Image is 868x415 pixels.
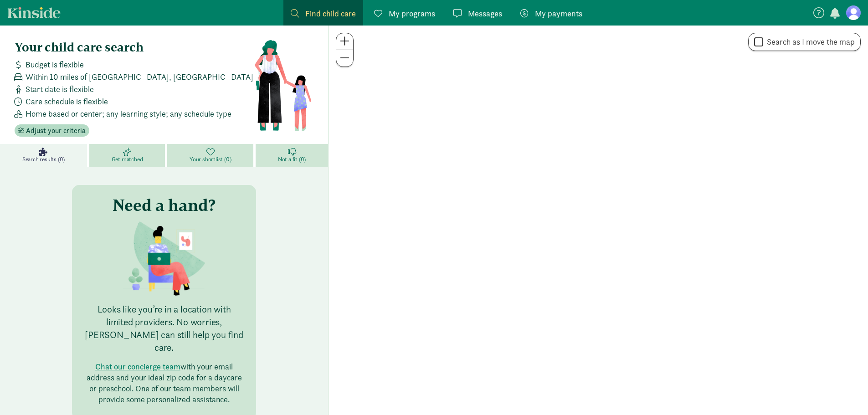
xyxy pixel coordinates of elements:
[22,156,65,163] span: Search results (0)
[26,71,253,83] span: Within 10 miles of [GEOGRAPHIC_DATA], [GEOGRAPHIC_DATA]
[278,156,306,163] span: Not a fit (0)
[26,108,231,120] span: Home based or center; any learning style; any schedule type
[763,36,855,47] label: Search as I move the map
[83,361,245,405] p: with your email address and your ideal zip code for a daycare or preschool. One of our team membe...
[468,7,502,20] span: Messages
[7,7,61,18] a: Kinside
[95,361,180,372] button: Chat our concierge team
[535,7,582,20] span: My payments
[26,83,94,95] span: Start date is flexible
[15,40,254,55] h4: Your child care search
[113,196,216,214] h3: Need a hand?
[389,7,435,20] span: My programs
[15,124,89,137] button: Adjust your criteria
[26,125,86,136] span: Adjust your criteria
[112,156,143,163] span: Get matched
[256,144,328,167] a: Not a fit (0)
[305,7,356,20] span: Find child care
[89,144,167,167] a: Get matched
[190,156,231,163] span: Your shortlist (0)
[26,58,84,71] span: Budget is flexible
[83,303,245,354] p: Looks like you’re in a location with limited providers. No worries, [PERSON_NAME] can still help ...
[167,144,256,167] a: Your shortlist (0)
[26,95,108,108] span: Care schedule is flexible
